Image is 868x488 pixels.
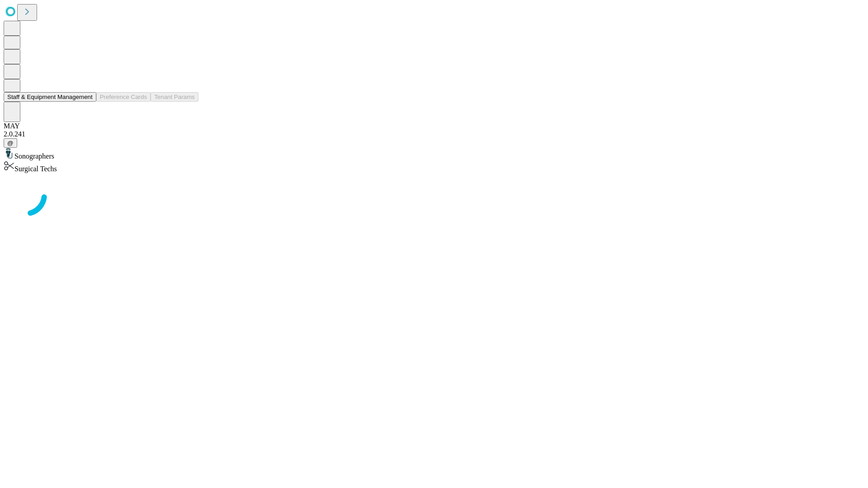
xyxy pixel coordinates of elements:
[4,122,864,130] div: MAY
[4,130,864,138] div: 2.0.241
[96,92,151,102] button: Preference Cards
[4,160,864,173] div: Surgical Techs
[7,140,14,146] span: @
[151,92,198,102] button: Tenant Params
[4,148,864,160] div: Sonographers
[4,92,96,102] button: Staff & Equipment Management
[4,138,17,148] button: @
